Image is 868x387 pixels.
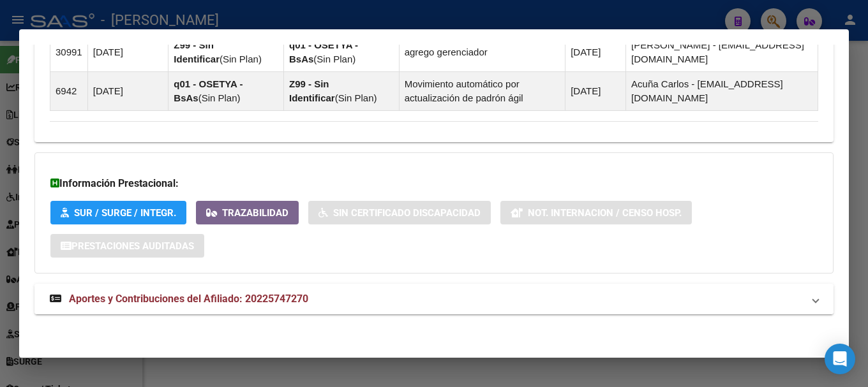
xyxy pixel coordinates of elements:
td: agrego gerenciador [399,33,565,71]
button: Prestaciones Auditadas [50,234,204,258]
td: [DATE] [87,71,168,110]
span: Not. Internacion / Censo Hosp. [528,207,682,219]
td: [DATE] [87,33,168,71]
td: Movimiento automático por actualización de padrón ágil [399,71,565,110]
span: Trazabilidad [222,207,288,219]
td: 30991 [50,33,88,71]
td: ( ) [284,33,400,71]
strong: Z99 - Sin Identificar [289,78,335,103]
span: Sin Certificado Discapacidad [333,207,481,219]
span: Prestaciones Auditadas [71,240,194,252]
span: Sin Plan [317,54,352,64]
td: Acuña Carlos - [EMAIL_ADDRESS][DOMAIN_NAME] [626,71,818,110]
button: Sin Certificado Discapacidad [308,201,491,224]
td: 6942 [50,71,88,110]
mat-expansion-panel-header: Aportes y Contribuciones del Afiliado: 20225747270 [34,284,834,314]
strong: q01 - OSETYA - BsAs [174,78,243,103]
td: [DATE] [565,71,626,110]
td: ( ) [284,71,400,110]
span: Sin Plan [338,92,374,103]
td: ( ) [168,71,284,110]
td: [PERSON_NAME] - [EMAIL_ADDRESS][DOMAIN_NAME] [626,33,818,71]
td: ( ) [168,33,284,71]
button: Not. Internacion / Censo Hosp. [500,201,692,224]
span: Sin Plan [202,92,237,103]
span: Sin Plan [223,54,258,64]
strong: Z99 - Sin Identificar [174,40,220,64]
span: Aportes y Contribuciones del Afiliado: 20225747270 [69,293,308,305]
button: Trazabilidad [196,201,299,224]
h3: Información Prestacional: [50,176,818,191]
td: [DATE] [565,33,626,71]
div: Open Intercom Messenger [825,344,855,374]
strong: q01 - OSETYA - BsAs [289,40,358,64]
button: SUR / SURGE / INTEGR. [50,201,186,224]
span: SUR / SURGE / INTEGR. [74,207,176,219]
